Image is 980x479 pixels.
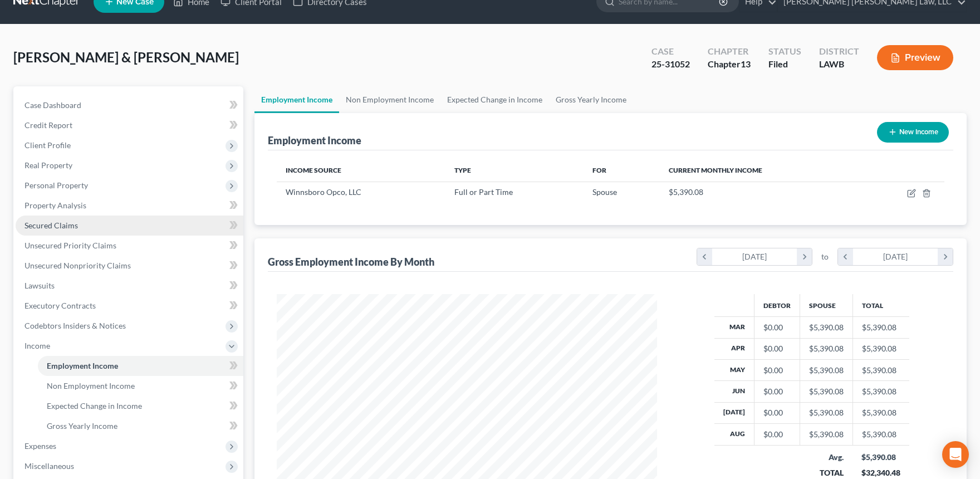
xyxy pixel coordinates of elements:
[24,160,72,170] span: Real Property
[16,195,243,216] a: Property Analysis
[714,317,754,338] th: Mar
[938,248,953,265] i: chevron_right
[853,248,938,265] div: [DATE]
[16,95,243,115] a: Case Dashboard
[708,58,751,71] div: Chapter
[254,86,339,113] a: Employment Income
[286,166,341,174] span: Income Source
[809,429,844,440] div: $5,390.08
[852,294,909,316] th: Total
[852,359,909,380] td: $5,390.08
[877,122,949,143] button: New Income
[861,467,900,478] div: $32,340.48
[809,407,844,418] div: $5,390.08
[821,251,829,262] span: to
[549,86,633,113] a: Gross Yearly Income
[768,45,801,58] div: Status
[47,401,142,410] span: Expected Change in Income
[268,134,361,147] div: Employment Income
[24,100,81,110] span: Case Dashboard
[763,343,791,354] div: $0.00
[16,115,243,135] a: Credit Report
[454,187,513,197] span: Full or Part Time
[852,381,909,402] td: $5,390.08
[38,396,243,416] a: Expected Change in Income
[38,416,243,436] a: Gross Yearly Income
[669,166,762,174] span: Current Monthly Income
[24,261,131,270] span: Unsecured Nonpriority Claims
[714,359,754,380] th: May
[592,166,606,174] span: For
[697,248,712,265] i: chevron_left
[38,376,243,396] a: Non Employment Income
[24,180,88,190] span: Personal Property
[808,452,844,463] div: Avg.
[714,338,754,359] th: Apr
[754,294,800,316] th: Debtor
[708,45,751,58] div: Chapter
[16,276,243,296] a: Lawsuits
[712,248,797,265] div: [DATE]
[852,424,909,445] td: $5,390.08
[286,187,361,197] span: Winnsboro Opco, LLC
[16,236,243,256] a: Unsecured Priority Claims
[16,296,243,316] a: Executory Contracts
[47,381,135,390] span: Non Employment Income
[861,452,900,463] div: $5,390.08
[809,322,844,333] div: $5,390.08
[24,321,126,330] span: Codebtors Insiders & Notices
[47,421,117,431] span: Gross Yearly Income
[24,140,71,150] span: Client Profile
[13,49,239,65] span: [PERSON_NAME] & [PERSON_NAME]
[809,386,844,397] div: $5,390.08
[763,429,791,440] div: $0.00
[339,86,440,113] a: Non Employment Income
[38,356,243,376] a: Employment Income
[763,407,791,418] div: $0.00
[763,322,791,333] div: $0.00
[24,341,50,350] span: Income
[669,187,703,197] span: $5,390.08
[24,201,86,210] span: Property Analysis
[819,45,859,58] div: District
[838,248,853,265] i: chevron_left
[809,343,844,354] div: $5,390.08
[741,58,751,69] span: 13
[24,441,56,451] span: Expenses
[797,248,812,265] i: chevron_right
[763,365,791,376] div: $0.00
[714,424,754,445] th: Aug
[808,467,844,478] div: TOTAL
[651,45,690,58] div: Case
[714,381,754,402] th: Jun
[16,256,243,276] a: Unsecured Nonpriority Claims
[714,402,754,423] th: [DATE]
[16,216,243,236] a: Secured Claims
[24,221,78,230] span: Secured Claims
[809,365,844,376] div: $5,390.08
[763,386,791,397] div: $0.00
[24,461,74,471] span: Miscellaneous
[768,58,801,71] div: Filed
[268,255,434,268] div: Gross Employment Income By Month
[24,120,72,130] span: Credit Report
[592,187,617,197] span: Spouse
[440,86,549,113] a: Expected Change in Income
[651,58,690,71] div: 25-31052
[877,45,953,70] button: Preview
[24,241,116,250] span: Unsecured Priority Claims
[942,441,969,468] div: Open Intercom Messenger
[819,58,859,71] div: LAWB
[24,281,55,290] span: Lawsuits
[24,301,96,310] span: Executory Contracts
[47,361,118,370] span: Employment Income
[852,317,909,338] td: $5,390.08
[454,166,471,174] span: Type
[852,338,909,359] td: $5,390.08
[852,402,909,423] td: $5,390.08
[800,294,852,316] th: Spouse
